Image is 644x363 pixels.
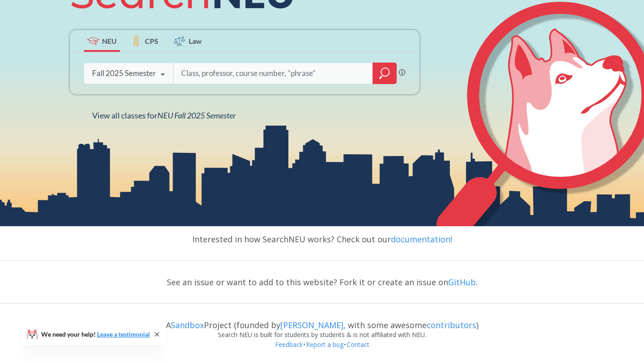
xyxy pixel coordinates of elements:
a: contributors [427,320,476,330]
input: Class, professor, course number, "phrase" [180,64,366,83]
div: magnifying glass [373,63,397,84]
a: [PERSON_NAME] [280,320,343,330]
a: Feedback [275,340,303,349]
span: CPS [145,36,158,46]
div: Fall 2025 Semester [92,68,156,78]
a: documentation! [391,234,452,245]
a: GitHub [448,277,476,287]
svg: magnifying glass [379,67,390,80]
span: View all classes for [92,110,236,120]
span: Law [189,36,202,46]
a: Contact [346,340,370,349]
span: NEU [102,36,117,46]
span: NEU Fall 2025 Semester [157,110,236,120]
a: Sandbox [171,320,204,330]
a: Report a bug [305,340,344,349]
